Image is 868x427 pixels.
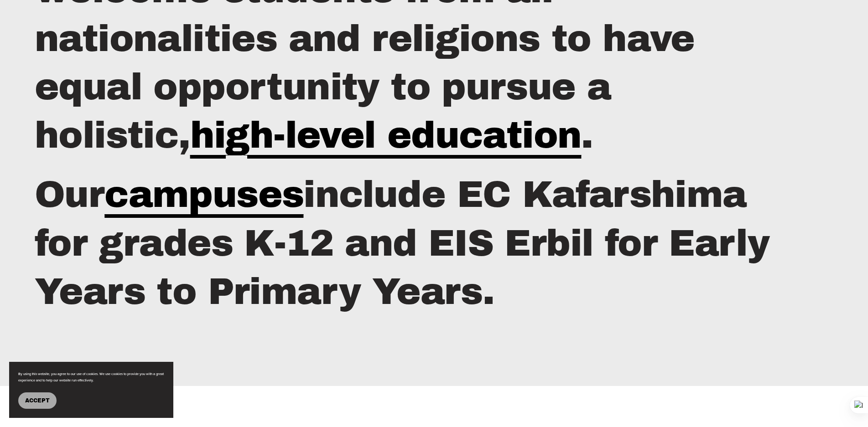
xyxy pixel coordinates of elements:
[18,371,164,383] p: By using this website, you agree to our use of cookies. We use cookies to provide you with a grea...
[18,392,57,409] button: Accept
[25,397,50,404] span: Accept
[9,362,173,418] section: Cookie banner
[104,175,303,215] a: campuses
[190,115,582,155] a: high-level education
[35,170,800,316] h2: Our include EC Kafarshima for grades K-12 and EIS Erbil for Early Years to Primary Years.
